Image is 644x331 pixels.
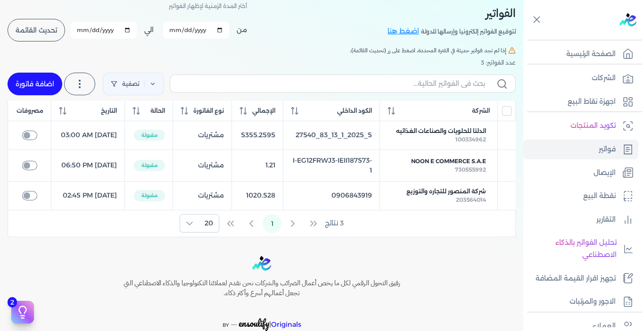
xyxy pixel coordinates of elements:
button: تحديث القائمة [8,19,65,41]
p: الإيصال [594,167,616,179]
a: الاجور والمرتبات [523,292,638,312]
a: الإيصال [523,163,638,183]
span: الشركة [472,107,490,115]
span: الكود الداخلي [337,107,372,115]
input: بحث في الفواتير الحالية... [178,79,485,89]
p: الصفحة الرئيسية [566,48,616,60]
span: إذا لم تجد فواتير حديثة في الفترة المحددة، اضغط على زر (تحديث القائمة). [350,46,506,55]
h2: الفواتير [388,5,516,22]
img: logo [619,13,636,26]
p: تكويد المنتجات [570,120,616,132]
a: تجهيز اقرار القيمة المضافة [523,269,638,289]
span: Noon E Commerce S.A.E [411,157,486,165]
span: 203564014 [456,196,486,203]
span: 3 نتائج [325,218,344,228]
a: نقطة البيع [523,186,638,206]
span: الدلتا للحلويات والصناعات الغذائيه [396,127,486,135]
span: BY [223,322,229,328]
a: اجهزة نقاط البيع [523,92,638,112]
button: Page 1 [263,214,281,233]
p: فواتير [599,143,616,156]
p: تحليل الفواتير بالذكاء الاصطناعي [528,237,617,261]
span: نوع الفاتورة [193,107,224,115]
span: الحالة [150,107,165,115]
p: نقطة البيع [583,190,616,202]
a: فواتير [523,140,638,159]
p: لتوقيع الفواتير إلكترونيا وإرسالها للدولة [421,25,516,38]
a: اضافة فاتورة [8,73,62,95]
span: 2 [8,297,17,307]
a: تحليل الفواتير بالذكاء الاصطناعي [523,233,638,265]
span: ensoulify [239,316,269,331]
sup: __ [231,319,237,325]
span: Rows per page [199,215,219,232]
span: Originals [271,320,301,329]
a: تصفية [103,73,164,95]
p: تجهيز اقرار القيمة المضافة [536,273,616,285]
h6: رفيق التحول الرقمي لكل ما يخص أعمال الضرائب والشركات نحن نقدم لعملائنا التكنولوجيا والذكاء الاصطن... [103,278,420,298]
span: الإجمالي [252,107,275,115]
span: تحديث القائمة [16,27,57,33]
a: تكويد المنتجات [523,116,638,136]
p: اجهزة نقاط البيع [568,96,616,108]
p: الشركات [592,72,616,84]
button: 2 [11,301,34,323]
a: الصفحة الرئيسية [523,44,638,64]
div: عدد الفواتير: 3 [8,58,516,67]
a: اضغط هنا [388,26,421,37]
label: من [237,25,247,35]
a: الشركات [523,68,638,88]
span: 100334962 [455,136,486,143]
a: التقارير [523,210,638,230]
span: شركة المنصور للتجاره والتوزيع [406,187,486,196]
img: logo [252,256,271,271]
label: الي [144,25,154,35]
p: التقارير [596,214,616,226]
span: مصروفات [17,107,43,115]
p: الاجور والمرتبات [570,296,616,308]
span: التاريخ [101,107,117,115]
span: 730555992 [455,166,486,173]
